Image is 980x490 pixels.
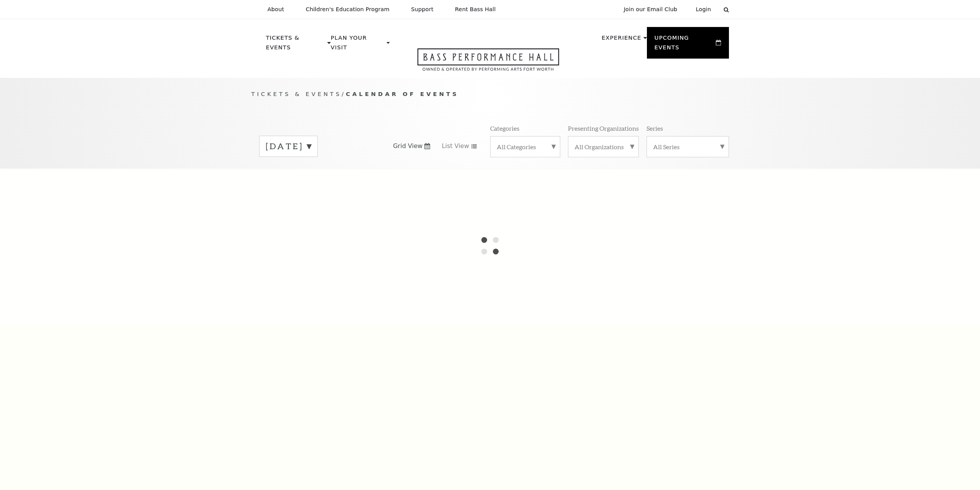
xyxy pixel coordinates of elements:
[251,89,729,99] p: /
[455,6,496,13] p: Rent Bass Hall
[268,6,284,13] p: About
[393,142,423,150] span: Grid View
[266,140,311,152] label: [DATE]
[653,143,722,151] label: All Series
[411,6,434,13] p: Support
[497,143,554,151] label: All Categories
[251,91,342,97] span: Tickets & Events
[266,33,326,57] p: Tickets & Events
[346,91,459,97] span: Calendar of Events
[655,33,714,57] p: Upcoming Events
[331,33,385,57] p: Plan Your Visit
[647,124,663,132] p: Series
[568,124,639,132] p: Presenting Organizations
[306,6,390,13] p: Children's Education Program
[442,142,469,150] span: List View
[575,143,632,151] label: All Organizations
[601,33,641,47] p: Experience
[490,124,519,132] p: Categories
